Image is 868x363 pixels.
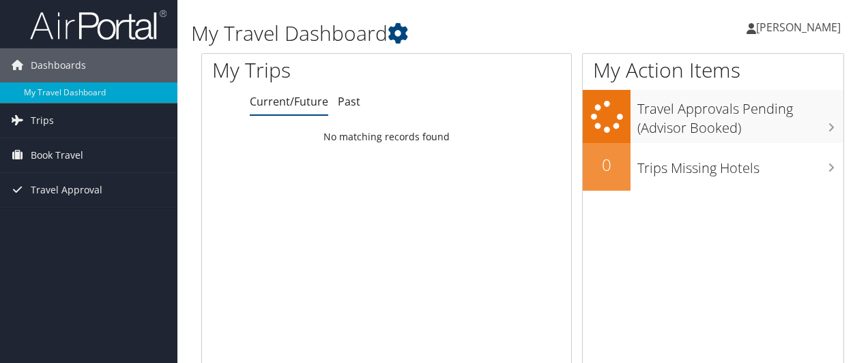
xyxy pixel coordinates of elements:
a: [PERSON_NAME] [747,7,854,48]
span: Dashboards [31,48,86,82]
h3: Trips Missing Hotels [637,152,843,178]
td: No matching records found [202,125,571,149]
h1: My Trips [212,56,407,84]
span: Travel Approval [31,173,102,207]
h3: Travel Approvals Pending (Advisor Booked) [637,93,843,138]
span: Trips [31,104,54,138]
h2: 0 [583,153,631,176]
h1: My Travel Dashboard [191,19,633,48]
span: [PERSON_NAME] [756,20,841,35]
a: Travel Approvals Pending (Advisor Booked) [583,90,843,142]
a: Past [338,94,360,109]
a: 0Trips Missing Hotels [583,143,843,191]
h1: My Action Items [583,56,843,84]
img: airportal-logo.png [30,9,167,41]
a: Current/Future [250,94,328,109]
span: Book Travel [31,138,83,172]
